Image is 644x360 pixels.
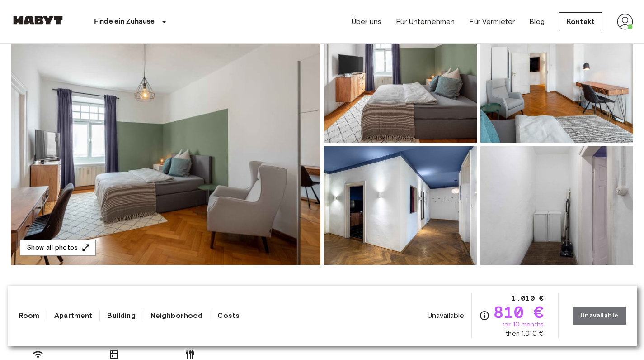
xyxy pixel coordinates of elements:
[480,24,633,143] img: Picture of unit DE-02-008-002-02HF
[396,16,455,27] a: Für Unternehmen
[20,240,96,256] button: Show all photos
[150,310,203,321] a: Neighborhood
[324,146,477,265] img: Picture of unit DE-02-008-002-02HF
[502,320,544,329] span: for 10 months
[11,24,320,265] img: Marketing picture of unit DE-02-008-002-02HF
[512,293,544,304] span: 1.010 €
[94,16,155,27] p: Finde ein Zuhause
[217,310,240,321] a: Costs
[469,16,515,27] a: Für Vermieter
[479,310,490,321] svg: Check cost overview for full price breakdown. Please note that discounts apply to new joiners onl...
[352,16,381,27] a: Über uns
[480,146,633,265] img: Picture of unit DE-02-008-002-02HF
[107,310,135,321] a: Building
[617,14,633,30] img: avatar
[19,310,40,321] a: Room
[559,12,602,31] a: Kontakt
[11,16,65,25] img: Habyt
[494,304,544,320] span: 810 €
[506,329,544,338] span: then 1.010 €
[54,310,92,321] a: Apartment
[428,311,465,321] span: Unavailable
[324,24,477,143] img: Picture of unit DE-02-008-002-02HF
[529,16,545,27] a: Blog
